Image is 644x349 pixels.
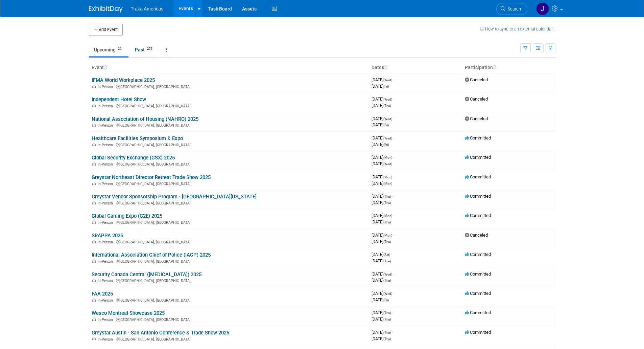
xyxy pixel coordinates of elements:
[92,194,257,200] a: Greystar Vendor Sponsorship Program - [GEOGRAPHIC_DATA][US_STATE]
[372,213,394,218] span: [DATE]
[393,233,394,238] span: -
[372,219,391,224] span: [DATE]
[372,155,394,160] span: [DATE]
[383,220,391,224] span: (Thu)
[98,182,115,186] span: In-Person
[372,258,391,263] span: [DATE]
[131,6,164,12] span: Traka Americas
[98,337,115,342] span: In-Person
[92,278,366,283] div: [GEOGRAPHIC_DATA], [GEOGRAPHIC_DATA]
[98,123,115,128] span: In-Person
[465,77,488,82] span: Canceled
[372,103,391,108] span: [DATE]
[384,65,387,70] a: Sort by Start Date
[372,330,393,335] span: [DATE]
[383,298,389,302] span: (Fri)
[92,252,211,258] a: International Association Chief of Police (IACP) 2025
[383,259,391,263] span: (Tue)
[383,175,392,179] span: (Mon)
[92,161,366,167] div: [GEOGRAPHIC_DATA], [GEOGRAPHIC_DATA]
[145,46,154,51] span: 275
[372,77,394,82] span: [DATE]
[372,200,391,205] span: [DATE]
[92,298,96,302] img: In-Person Event
[372,96,394,102] span: [DATE]
[89,43,128,56] a: Upcoming29
[372,278,391,283] span: [DATE]
[98,201,115,205] span: In-Person
[383,311,391,315] span: (Thu)
[383,253,390,257] span: (Sat)
[98,240,115,244] span: In-Person
[383,234,392,237] span: (Mon)
[92,279,96,282] img: In-Person Event
[383,201,391,205] span: (Thu)
[465,213,491,218] span: Committed
[383,117,392,121] span: (Wed)
[372,122,389,127] span: [DATE]
[392,310,393,315] span: -
[383,78,392,82] span: (Wed)
[92,123,96,127] img: In-Person Event
[92,200,366,205] div: [GEOGRAPHIC_DATA], [GEOGRAPHIC_DATA]
[392,194,393,199] span: -
[372,252,392,257] span: [DATE]
[92,122,366,128] div: [GEOGRAPHIC_DATA], [GEOGRAPHIC_DATA]
[89,62,369,73] th: Event
[383,195,391,198] span: (Thu)
[383,104,391,108] span: (Thu)
[92,317,366,322] div: [GEOGRAPHIC_DATA], [GEOGRAPHIC_DATA]
[372,194,393,199] span: [DATE]
[92,135,183,141] a: Healthcare Facilities Symposium & Expo
[98,318,115,322] span: In-Person
[92,259,96,263] img: In-Person Event
[92,116,198,122] a: National Association of Housing (NAHRO) 2025
[383,214,392,218] span: (Mon)
[92,310,165,316] a: Wesco Montreal Showcase 2025
[465,291,491,296] span: Committed
[92,220,96,224] img: In-Person Event
[536,2,549,15] img: Jamie Saenz
[372,239,391,244] span: [DATE]
[130,43,159,56] a: Past275
[493,65,496,70] a: Sort by Participation Type
[383,156,392,159] span: (Mon)
[98,220,115,225] span: In-Person
[372,336,391,341] span: [DATE]
[383,97,392,101] span: (Wed)
[372,310,393,315] span: [DATE]
[393,291,394,296] span: -
[372,116,394,121] span: [DATE]
[92,337,96,341] img: In-Person Event
[98,143,115,147] span: In-Person
[465,271,491,277] span: Committed
[391,252,392,257] span: -
[372,142,389,147] span: [DATE]
[89,6,123,13] img: ExhibitDay
[372,181,392,186] span: [DATE]
[92,219,366,225] div: [GEOGRAPHIC_DATA], [GEOGRAPHIC_DATA]
[465,135,491,140] span: Committed
[383,331,391,334] span: (Thu)
[465,233,488,238] span: Canceled
[92,155,175,161] a: Global Security Exchange (GSX) 2025
[92,85,96,88] img: In-Person Event
[92,142,366,147] div: [GEOGRAPHIC_DATA], [GEOGRAPHIC_DATA]
[465,252,491,257] span: Committed
[383,272,392,276] span: (Wed)
[92,201,96,204] img: In-Person Event
[393,96,394,102] span: -
[104,65,107,70] a: Sort by Event Name
[383,162,392,166] span: (Wed)
[89,24,123,36] button: Add Event
[92,239,366,244] div: [GEOGRAPHIC_DATA], [GEOGRAPHIC_DATA]
[92,174,211,180] a: Greystar Northeast Director Retreat Trade Show 2025
[393,271,394,277] span: -
[92,258,366,264] div: [GEOGRAPHIC_DATA], [GEOGRAPHIC_DATA]
[92,233,123,239] a: SRAPPA 2025
[92,181,366,186] div: [GEOGRAPHIC_DATA], [GEOGRAPHIC_DATA]
[98,162,115,167] span: In-Person
[369,62,462,73] th: Dates
[372,84,389,89] span: [DATE]
[92,336,366,342] div: [GEOGRAPHIC_DATA], [GEOGRAPHIC_DATA]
